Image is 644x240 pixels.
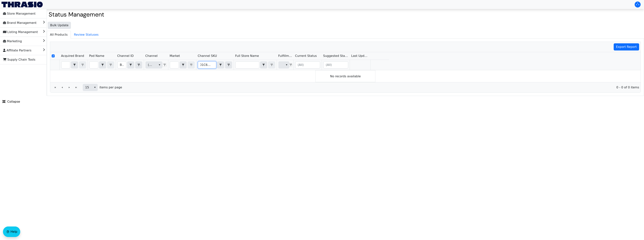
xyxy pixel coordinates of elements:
span: Page size [83,84,98,91]
span: Channel [145,54,158,58]
span: Channel SKU [198,54,217,58]
button: Export Report [614,43,639,50]
span: Export Report [616,45,637,49]
span: Listing Management [3,29,38,35]
button: select [92,84,98,91]
span: Choose Operator [180,61,187,68]
span: Choose Operator [99,61,106,68]
button: select [180,62,186,68]
button: Help floatingactionbutton [3,226,20,237]
th: Filter [60,60,88,70]
span: Last Update [351,54,369,58]
input: Select Row [52,54,55,57]
th: Filter [116,60,144,70]
span: Choose Operator [71,61,78,68]
input: Filter [61,62,70,68]
button: Clear [225,61,232,68]
button: select [284,62,289,68]
span: Choose Operator [127,61,134,68]
span: 0 - 0 of 0 items [125,85,639,90]
span: Brand Management [3,20,37,26]
th: Filter [322,60,350,70]
span: Supply Chain Tools [3,57,35,63]
button: select [157,62,162,68]
input: (All) [323,62,348,68]
span: items per page [99,85,122,90]
th: Filter [294,60,322,70]
th: Filter [196,60,234,70]
span: Choose Operator [217,61,224,68]
input: (All) [295,62,320,68]
span: Suggested Status [323,54,348,58]
span: Store Management [3,11,36,17]
span: (All) [148,63,154,67]
span: Choose Operator [260,61,267,68]
span: Full Store Name [235,54,259,58]
th: Filter [234,60,277,70]
span: All Products [47,31,71,38]
div: No records available [315,70,375,82]
input: Filter [89,62,98,68]
span: Marketing [3,38,22,44]
span: Fulfillment [278,54,292,58]
input: Filter [118,62,126,68]
input: Filter [198,62,216,68]
span: Collapse [2,99,20,104]
div: Page 1 of 0 [50,82,641,93]
button: Bulk Update [48,22,71,29]
span: Affiliate Partners [3,47,31,53]
th: Filter [277,60,294,70]
span: Bulk Update [50,23,69,28]
th: Filter [88,60,116,70]
h2: Status Management [49,11,642,18]
span: Channel ID [117,54,134,58]
input: Filter [170,62,179,68]
span: Pod Name [89,54,104,58]
span: Acquired Brand [61,54,84,58]
span: Current Status [295,54,317,58]
th: Filter [144,60,168,70]
button: select [71,62,78,68]
span: Market [170,54,180,58]
span: Review Statuses [71,31,101,38]
input: Filter [236,62,259,68]
button: select [260,62,267,68]
th: Filter [168,60,196,70]
button: select [127,62,134,68]
button: select [217,62,224,68]
button: select [99,62,106,68]
button: Clear [135,61,142,68]
span: 15 [85,85,90,90]
img: Thrasio Logo [1,2,43,7]
span: Help [10,229,17,234]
